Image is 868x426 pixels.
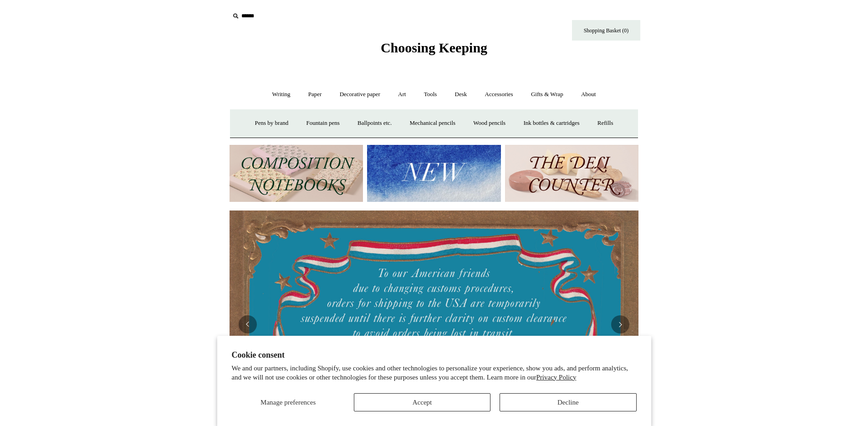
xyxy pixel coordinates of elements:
[264,82,299,107] a: Writing
[589,111,622,135] a: Refills
[260,399,316,406] span: Manage preferences
[447,82,475,107] a: Desk
[298,111,347,135] a: Fountain pens
[300,82,330,107] a: Paper
[232,350,637,360] h2: Cookie consent
[401,111,464,135] a: Mechanical pencils
[500,393,636,411] button: Decline
[232,393,345,411] button: Manage preferences
[465,111,514,135] a: Wood pencils
[515,111,587,135] a: Ink bottles & cartridges
[332,82,388,107] a: Decorative paper
[477,82,521,107] a: Accessories
[247,111,297,135] a: Pens by brand
[381,40,487,55] span: Choosing Keeping
[572,20,640,41] a: Shopping Basket (0)
[354,393,490,411] button: Accept
[367,145,500,202] img: New.jpg__PID:f73bdf93-380a-4a35-bcfe-7823039498e1
[232,364,637,382] p: We and our partners, including Shopify, use cookies and other technologies to personalize your ex...
[523,82,572,107] a: Gifts & Wrap
[239,315,257,334] button: Previous
[390,82,414,107] a: Art
[416,82,445,107] a: Tools
[230,145,363,202] img: 202302 Composition ledgers.jpg__PID:69722ee6-fa44-49dd-a067-31375e5d54ec
[381,47,487,54] a: Choosing Keeping
[505,145,638,202] img: The Deli Counter
[349,111,400,135] a: Ballpoints etc.
[611,315,629,334] button: Next
[536,374,576,381] a: Privacy Policy
[573,82,604,107] a: About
